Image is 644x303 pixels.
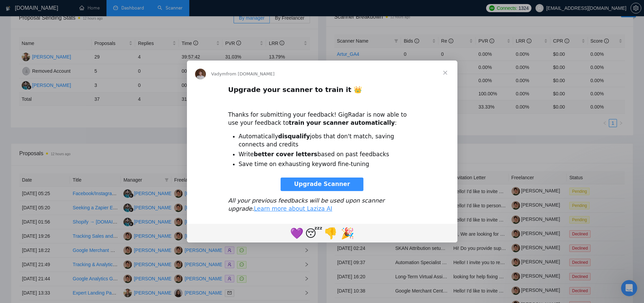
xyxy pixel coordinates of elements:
a: Upgrade Scanner [281,178,364,191]
b: disqualify [278,133,310,140]
span: Upgrade Scanner [294,181,350,187]
span: sleeping reaction [305,225,322,241]
a: Learn more about Laziza AI [254,205,332,212]
b: Upgrade your scanner to train it 👑 [228,86,362,94]
b: train your scanner automatically [289,119,395,126]
b: better cover letters [254,151,317,158]
span: purple heart reaction [288,225,305,241]
li: Automatically jobs that don't match, saving connects and credits [239,133,416,149]
span: Vadym [211,71,226,76]
div: Thanks for submitting your feedback! GigRadar is now able to use your feedback to : [228,103,416,127]
img: Profile image for Vadym [195,69,206,79]
li: Write based on past feedbacks [239,150,416,159]
li: Save time on exhausting keyword fine-tuning [239,160,416,168]
span: 😴 [305,227,323,240]
span: 💜 [290,227,304,240]
span: tada reaction [339,225,356,241]
span: Close [433,61,457,85]
span: from [DOMAIN_NAME] [226,71,275,76]
span: 🎉 [341,227,354,240]
i: All your previous feedbacks will be used upon scanner upgrade. [228,197,385,212]
span: 👎 [324,227,337,240]
span: 1 reaction [322,225,339,241]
